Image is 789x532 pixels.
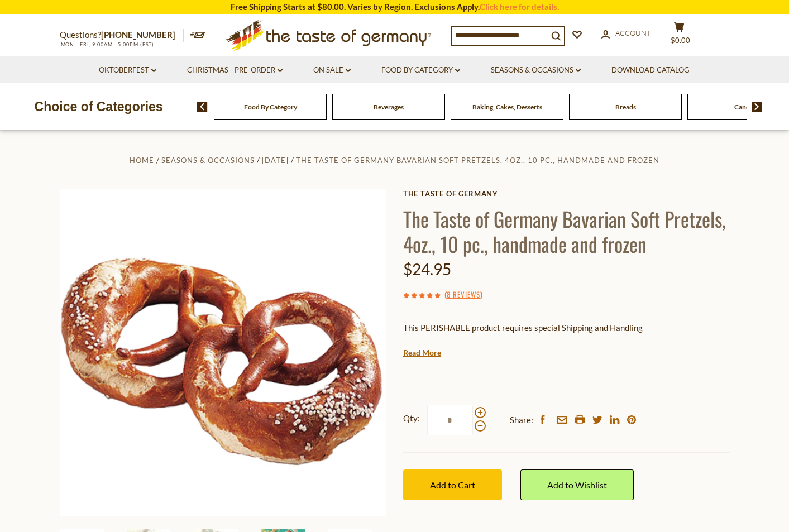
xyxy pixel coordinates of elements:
[430,480,475,490] span: Add to Cart
[491,64,581,76] a: Seasons & Occasions
[60,189,386,516] img: The Taste of Germany Bavarian Soft Pretzels, 4oz., 10 pc., handmade and frozen
[403,347,441,358] a: Read More
[403,411,420,425] strong: Qty:
[403,189,730,198] a: The Taste of Germany
[444,289,482,300] span: ( )
[197,102,208,112] img: previous arrow
[601,27,651,40] a: Account
[615,28,651,37] span: Account
[611,64,690,76] a: Download Catalog
[752,102,762,112] img: next arrow
[427,405,473,435] input: Qty:
[244,103,297,111] a: Food By Category
[381,64,460,76] a: Food By Category
[60,28,184,42] p: Questions?
[313,64,351,76] a: On Sale
[447,289,480,301] a: 8 Reviews
[403,206,730,256] h1: The Taste of Germany Bavarian Soft Pretzels, 4oz., 10 pc., handmade and frozen
[510,413,533,427] span: Share:
[130,156,154,165] a: Home
[403,469,502,500] button: Add to Cart
[403,321,730,335] p: This PERISHABLE product requires special Shipping and Handling
[262,156,289,165] a: [DATE]
[161,156,255,165] a: Seasons & Occasions
[99,64,156,76] a: Oktoberfest
[403,260,451,279] span: $24.95
[480,2,559,12] a: Click here for details.
[60,41,155,47] span: MON - FRI, 9:00AM - 5:00PM (EST)
[296,156,659,165] a: The Taste of Germany Bavarian Soft Pretzels, 4oz., 10 pc., handmade and frozen
[187,64,283,76] a: Christmas - PRE-ORDER
[671,36,690,45] span: $0.00
[374,103,404,111] a: Beverages
[414,343,730,357] li: We will ship this product in heat-protective packaging and ice.
[101,30,175,40] a: [PHONE_NUMBER]
[520,469,634,500] a: Add to Wishlist
[472,103,542,111] a: Baking, Cakes, Desserts
[663,22,696,50] button: $0.00
[615,103,636,111] a: Breads
[734,103,753,111] a: Candy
